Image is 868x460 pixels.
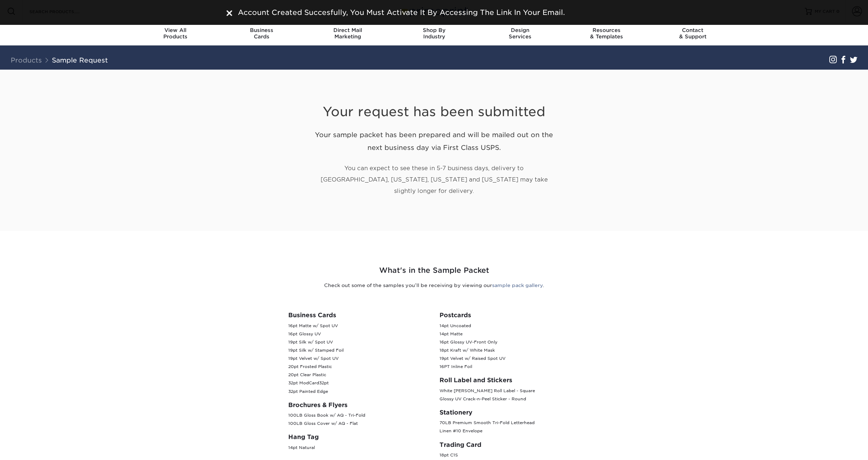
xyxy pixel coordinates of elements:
[288,411,429,428] p: 100LB Gloss Book w/ AQ - Tri-Fold 100LB Gloss Cover w/ AQ - Flat
[563,23,650,45] a: Resources& Templates
[563,27,650,40] div: & Templates
[440,419,580,435] p: 70LB Premium Smooth Tri-Fold Letterhead Linen #10 Envelope
[11,56,42,64] a: Products
[226,10,232,16] img: close
[218,27,305,33] span: Business
[440,377,580,384] h3: Roll Label and Stickers
[305,27,391,33] span: Direct Mail
[391,27,477,33] span: Shop By
[492,282,543,288] a: sample pack gallery
[310,163,558,197] p: You can expect to see these in 5-7 business days, delivery to [GEOGRAPHIC_DATA], [US_STATE], [US_...
[132,27,219,33] span: View All
[226,282,642,289] p: Check out some of the samples you’ll be receiving by viewing our .
[52,56,108,64] a: Sample Request
[288,322,429,396] p: 16pt Matte w/ Spot UV 16pt Glossy UV 19pt Silk w/ Spot UV 19pt Silk w/ Stamped Foil 19pt Velvet w...
[288,433,429,440] h3: Hang Tag
[477,27,563,40] div: Services
[563,27,650,33] span: Resources
[132,23,219,45] a: View AllProducts
[440,322,580,371] p: 14pt Uncoated 14pt Matte 16pt Glossy UV-Front Only 18pt Kraft w/ White Mask 19pt Velvet w/ Raised...
[288,444,429,452] p: 14pt Natural
[218,23,305,45] a: BusinessCards
[288,312,429,319] h3: Business Cards
[650,27,736,33] span: Contact
[650,23,736,45] a: Contact& Support
[440,387,580,403] p: White [PERSON_NAME] Roll Label - Square Glossy UV Crack-n-Peel Sticker - Round
[226,265,642,276] h2: What's in the Sample Packet
[440,312,580,319] h3: Postcards
[650,27,736,40] div: & Support
[310,87,558,120] h1: Your request has been submitted
[305,27,391,40] div: Marketing
[477,27,563,33] span: Design
[391,27,477,40] div: Industry
[440,409,580,416] h3: Stationery
[440,441,580,448] h3: Trading Card
[218,27,305,40] div: Cards
[288,401,429,408] h3: Brochures & Flyers
[132,27,219,40] div: Products
[391,23,477,45] a: Shop ByIndustry
[477,23,563,45] a: DesignServices
[440,451,580,459] p: 18pt C1S
[310,128,558,155] h2: Your sample packet has been prepared and will be mailed out on the next business day via First Cl...
[238,8,565,17] span: Account Created Succesfully, You Must Activate It By Accessing The Link In Your Email.
[305,23,391,45] a: Direct MailMarketing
